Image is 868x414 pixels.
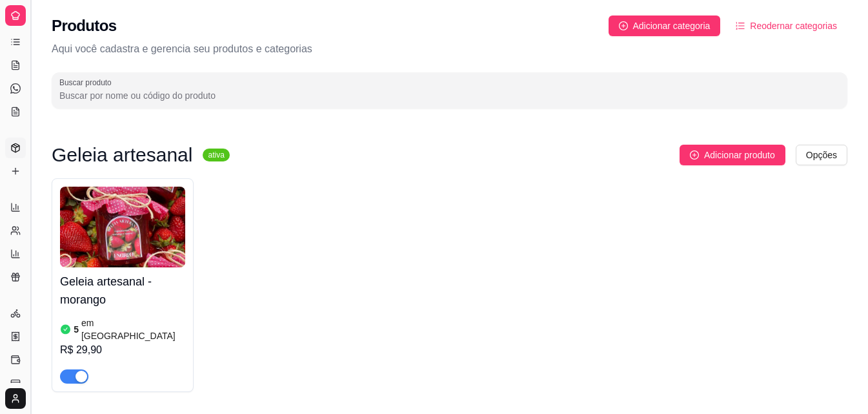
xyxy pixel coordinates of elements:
input: Buscar produto [59,89,840,102]
button: Adicionar categoria [609,16,721,36]
sup: ativa [203,149,229,161]
div: R$ 29,90 [60,342,185,358]
button: Reodernar categorias [725,16,847,36]
article: em [GEOGRAPHIC_DATA] [81,316,185,342]
label: Buscar produto [59,77,116,88]
span: plus-circle [619,21,628,30]
h3: Geleia artesanal [52,147,192,163]
button: Adicionar produto [680,145,785,165]
img: product-image [60,187,185,267]
span: Adicionar categoria [633,19,711,33]
h4: Geleia artesanal - morango [60,273,185,309]
span: Opções [806,148,837,162]
span: ordered-list [736,21,745,30]
span: Adicionar produto [704,148,775,162]
p: Aqui você cadastra e gerencia seu produtos e categorias [52,41,847,57]
span: plus-circle [690,150,699,160]
span: Reodernar categorias [750,19,837,33]
article: 5 [74,323,79,336]
button: Opções [796,145,847,165]
h2: Produtos [52,16,117,36]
